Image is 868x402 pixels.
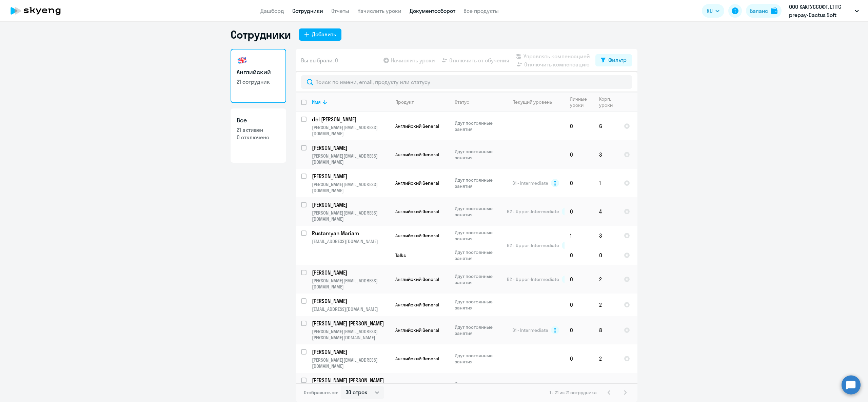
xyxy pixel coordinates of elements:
p: 21 активен [237,126,280,134]
td: 2 [594,265,618,294]
span: Английский General [395,233,439,239]
span: Вы выбрали: 0 [301,56,338,64]
td: 0 [565,197,594,226]
span: Talks [395,252,406,258]
a: Rustamyan Mariam [312,229,390,237]
a: [PERSON_NAME] [312,201,390,208]
p: Идут постоянные занятия [455,249,501,261]
p: Идут постоянные занятия [455,120,501,132]
p: [PERSON_NAME][EMAIL_ADDRESS][DOMAIN_NAME] [312,278,390,290]
a: [PERSON_NAME] [312,348,390,356]
p: Идут постоянные занятия [455,324,501,336]
td: 0 [565,169,594,197]
button: Добавить [299,28,341,41]
p: [PERSON_NAME] [312,144,389,152]
h3: Все [237,116,280,125]
td: 4 [594,197,618,226]
span: B1 - Intermediate [512,180,548,186]
td: 6 [594,112,618,140]
p: Идут постоянные занятия [455,205,501,218]
p: Rustamyan Mariam [312,229,389,237]
td: 0 [565,140,594,169]
img: english [237,55,248,66]
td: 0 [565,245,594,265]
p: Идут постоянные занятия [455,381,501,393]
td: 3 [594,226,618,245]
span: Английский General [395,356,439,362]
p: [EMAIL_ADDRESS][DOMAIN_NAME] [312,306,390,312]
td: 8 [594,316,618,344]
span: B2 - Upper-Intermediate [507,242,559,248]
div: Продукт [395,99,414,105]
p: [EMAIL_ADDRESS][DOMAIN_NAME] [312,238,390,244]
p: [PERSON_NAME][EMAIL_ADDRESS][PERSON_NAME][DOMAIN_NAME] [312,328,390,341]
p: del [PERSON_NAME] [312,116,389,123]
button: Фильтр [595,54,632,66]
div: Добавить [312,30,336,38]
span: B2 - Upper-Intermediate [507,276,559,282]
p: Идут постоянные занятия [455,353,501,365]
div: Баланс [750,7,768,15]
td: 0 [565,112,594,140]
p: Идут постоянные занятия [455,299,501,311]
h1: Сотрудники [231,28,291,41]
td: 2 [594,294,618,316]
a: [PERSON_NAME] [312,173,390,180]
p: Идут постоянные занятия [455,229,501,242]
a: Английский21 сотрудник [231,49,286,103]
div: Личные уроки [570,96,593,108]
td: 3 [594,140,618,169]
td: 0 [594,245,618,265]
button: Балансbalance [746,4,782,18]
h3: Английский [237,68,280,77]
span: Английский General [395,123,439,129]
span: Английский General [395,152,439,158]
a: [PERSON_NAME] [312,144,390,152]
p: Идут постоянные занятия [455,148,501,161]
span: B2 - Upper-Intermediate [507,208,559,215]
a: Начислить уроки [357,7,401,14]
div: Корп. уроки [599,96,618,108]
p: [PERSON_NAME][EMAIL_ADDRESS][DOMAIN_NAME] [312,357,390,369]
a: Сотрудники [292,7,323,14]
a: [PERSON_NAME] [PERSON_NAME] [312,377,390,384]
td: 1 [594,373,618,401]
div: Имя [312,99,321,105]
button: ООО КАКТУССОФТ, LTITC prepay-Cactus Soft [786,3,862,19]
span: Английский General [395,302,439,308]
p: [PERSON_NAME] [312,297,389,305]
span: Английский General [395,327,439,333]
p: [PERSON_NAME] [312,269,389,276]
img: balance [771,7,777,14]
td: 0 [565,294,594,316]
a: Все21 активен0 отключено [231,108,286,163]
p: [PERSON_NAME] [PERSON_NAME] [312,377,389,384]
p: [PERSON_NAME] [312,348,389,356]
div: Текущий уровень [507,99,564,105]
p: 21 сотрудник [237,78,280,85]
a: [PERSON_NAME] [PERSON_NAME] [312,320,390,327]
div: Текущий уровень [513,99,552,105]
p: [PERSON_NAME] [312,201,389,208]
input: Поиск по имени, email, продукту или статусу [301,75,632,89]
span: Отображать по: [304,389,338,396]
p: 0 отключено [237,134,280,141]
span: Английский General [395,276,439,282]
p: [PERSON_NAME] [PERSON_NAME] [312,320,389,327]
a: Дашборд [260,7,284,14]
p: [PERSON_NAME][EMAIL_ADDRESS][DOMAIN_NAME] [312,153,390,165]
td: 0 [565,344,594,373]
a: del [PERSON_NAME] [312,116,390,123]
a: Документооборот [410,7,455,14]
span: RU [707,7,713,15]
div: Имя [312,99,390,105]
td: 0 [565,316,594,344]
span: Английский General [395,180,439,186]
p: Идут постоянные занятия [455,273,501,285]
a: [PERSON_NAME] [312,269,390,276]
p: [PERSON_NAME] [312,173,389,180]
div: Фильтр [608,56,627,64]
td: 0 [565,373,594,401]
a: Все продукты [463,7,499,14]
span: Английский General [395,208,439,215]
